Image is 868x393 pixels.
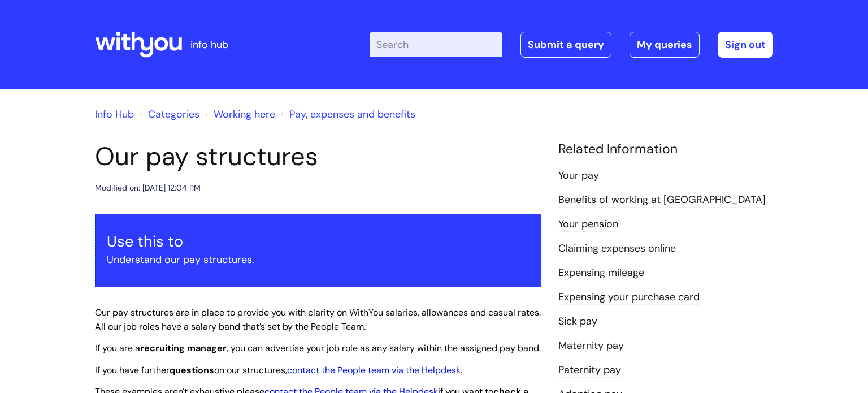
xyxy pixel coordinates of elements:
[95,306,541,332] span: Our pay structures are in place to provide you with clarity on WithYou salaries, allowances and c...
[558,169,599,183] a: Your pay
[170,364,214,376] strong: questions
[214,107,275,121] a: Working here
[558,290,700,305] a: Expensing your purchase card
[630,32,700,58] a: My queries
[520,32,611,58] a: Submit a query
[558,363,621,378] a: Paternity pay
[558,266,644,280] a: Expensing mileage
[558,217,618,232] a: Your pension
[107,251,530,269] p: Understand our pay structures.
[558,339,624,353] a: Maternity pay
[558,314,597,329] a: Sick pay
[558,141,773,157] h4: Related Information
[95,342,541,354] span: If you are a , you can advertise your job role as any salary within the assigned pay band.
[107,232,530,251] h3: Use this to
[558,193,766,208] a: Benefits of working at [GEOGRAPHIC_DATA]
[95,141,541,172] h1: Our pay structures
[148,107,199,121] a: Categories
[289,107,415,121] a: Pay, expenses and benefits
[287,364,461,376] a: contact the People team via the Helpdesk
[95,364,462,376] span: If you have further on our structures, .
[202,105,275,123] li: Working here
[370,32,502,57] input: Search
[370,32,773,58] div: | -
[137,105,199,123] li: Solution home
[190,36,228,54] p: info hub
[278,105,415,123] li: Pay, expenses and benefits
[95,107,134,121] a: Info Hub
[95,181,201,195] div: Modified on: [DATE] 12:04 PM
[718,32,773,58] a: Sign out
[140,342,227,354] strong: recruiting manager
[558,241,676,256] a: Claiming expenses online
